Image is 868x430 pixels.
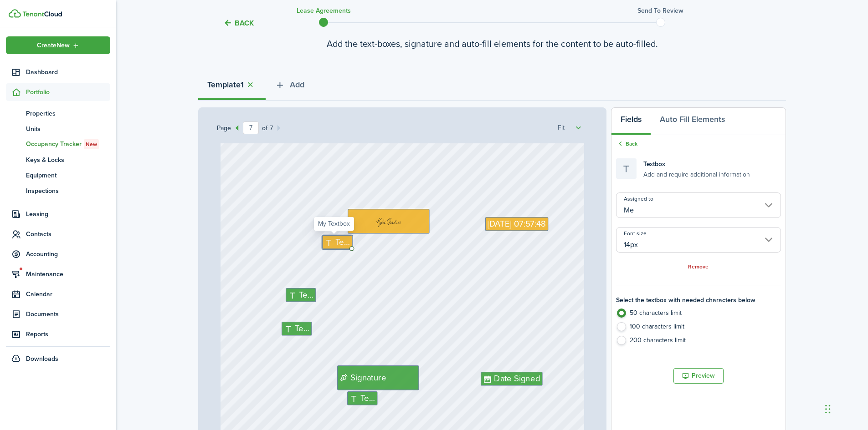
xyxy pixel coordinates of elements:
span: Occupancy Tracker [26,139,110,149]
span: Maintenance [26,269,110,279]
span: Date Signed [494,372,540,385]
span: [DATE] 07:57:48 [488,218,546,230]
a: Occupancy TrackerNew [6,137,110,152]
button: Add [266,73,313,101]
div: Drag [825,395,831,423]
button: Preview [673,368,724,384]
img: TenantCloud [22,11,62,17]
span: Add [290,79,304,91]
span: Text [335,236,350,248]
span: Contacts [26,229,110,239]
iframe: Chat Widget [822,386,868,430]
span: Documents [26,309,110,319]
a: Remove [688,264,709,270]
a: Reports [6,325,110,343]
span: Leasing [26,209,110,219]
div: My Textbox [322,235,353,249]
span: Calendar [26,289,110,299]
span: Text [360,392,375,405]
h3: Send to review [637,6,683,15]
a: Dashboard [6,63,110,81]
small: Add and require additional information [643,169,750,178]
div: Joseph Agyeman's Textbox [286,288,316,302]
div: My Signature [348,209,430,233]
a: Equipment [6,167,110,183]
div: Joseph Agyeman's Textbox [282,322,312,336]
button: Close tab [244,80,257,90]
span: Create New [37,42,70,49]
button: Fields [611,108,651,135]
a: Properties [6,106,110,121]
span: Reports [26,329,110,339]
div: Joseph Agyeman's Textbox [347,391,378,405]
span: Textbox [643,159,665,169]
div: My Date Signed [485,217,548,231]
wizard-step-header-description: Add the text-boxes, signature and auto-fill elements for the content to be auto-filled. [198,37,786,51]
span: New [86,140,97,148]
span: Text [299,288,314,301]
a: Inspections [6,183,110,198]
span: Portfolio [26,87,110,97]
span: Properties [26,109,110,118]
img: signature [349,210,429,233]
div: Page of [217,121,285,134]
label: 50 characters limit [616,309,781,322]
strong: Template [207,79,241,91]
button: Back [223,18,254,28]
a: Units [6,121,110,137]
button: Open menu [6,36,110,54]
label: 200 characters limit [616,336,781,349]
h4: Select the textbox with needed characters below [616,297,781,304]
span: Equipment [26,171,110,180]
label: 100 characters limit [616,322,781,336]
span: Inspections [26,186,110,196]
span: Units [26,124,110,134]
div: Joseph Agyeman's Signature [337,365,419,390]
button: Auto Fill Elements [651,108,734,135]
div: Joseph Agyeman's Date Signed [481,372,543,386]
a: Back [616,140,637,148]
img: TenantCloud [9,9,21,18]
span: Keys & Locks [26,155,110,165]
span: Signature [350,371,386,384]
span: Text [295,323,309,335]
span: 7 [267,123,273,133]
span: Downloads [26,354,58,364]
strong: 1 [241,79,244,91]
a: Keys & Locks [6,152,110,167]
span: Accounting [26,249,110,259]
span: Dashboard [26,67,110,77]
h3: Lease Agreements [297,6,351,15]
